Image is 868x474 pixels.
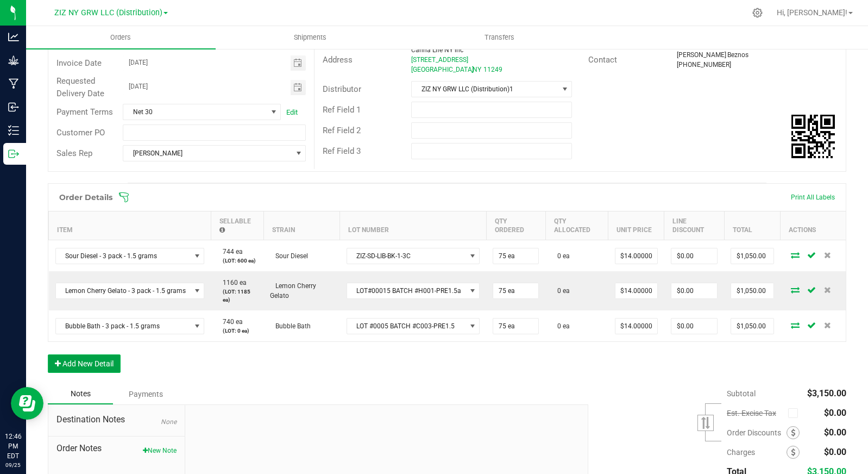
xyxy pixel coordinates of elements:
[486,211,545,240] th: Qty Ordered
[671,319,717,334] input: 0
[483,66,502,73] span: 11249
[671,283,717,298] input: 0
[824,427,846,438] span: $0.00
[291,80,306,95] span: Toggle calendar
[791,115,835,158] img: Scan me!
[731,319,773,334] input: 0
[803,322,820,328] span: Save Order Detail
[777,8,847,17] span: Hi, [PERSON_NAME]!
[217,327,257,335] p: (LOT: 0 ea)
[59,193,112,202] h1: Order Details
[216,26,405,49] a: Shipments
[11,387,43,420] iframe: Resource center
[677,51,726,59] span: [PERSON_NAME]
[217,318,243,326] span: 740 ea
[56,248,191,264] span: Sour Diesel - 3 pack - 1.5 grams
[470,33,529,42] span: Transfers
[803,252,820,258] span: Save Order Detail
[270,252,308,260] span: Sour Diesel
[411,66,474,73] span: [GEOGRAPHIC_DATA]
[279,33,341,42] span: Shipments
[5,432,21,461] p: 12:46 PM EDT
[405,26,595,49] a: Transfers
[270,322,311,330] span: Bubble Bath
[347,248,466,264] span: ZIZ-SD-LIB-BK-1-3C
[791,115,835,158] qrcode: 00001075
[493,283,538,298] input: 0
[48,384,113,404] div: Notes
[56,148,92,158] span: Sales Rep
[143,446,177,456] button: New Note
[615,248,657,264] input: 0
[552,322,570,330] span: 0 ea
[217,257,257,265] p: (LOT: 600 ea)
[55,318,205,334] span: NO DATA FOUND
[411,46,463,54] span: Canna Life NY inc
[323,105,361,115] span: Ref Field 1
[552,287,570,295] span: 0 ea
[56,319,191,334] span: Bubble Bath - 3 pack - 1.5 grams
[217,279,247,286] span: 1160 ea
[677,61,731,68] span: [PHONE_NUMBER]
[96,33,146,42] span: Orders
[412,82,558,97] span: ZIZ NY GRW LLC (Distribution)1
[8,32,19,42] inline-svg: Analytics
[56,128,105,138] span: Customer PO
[48,354,121,373] button: Add New Detail
[56,58,102,68] span: Invoice Date
[55,283,205,299] span: NO DATA FOUND
[727,448,787,457] span: Charges
[323,84,361,94] span: Distributor
[8,148,19,159] inline-svg: Outbound
[54,8,162,17] span: ZIZ NY GRW LLC (Distribution)
[552,252,570,260] span: 0 ea
[727,51,749,59] span: Beznos
[615,319,657,334] input: 0
[5,461,21,469] p: 09/25
[493,319,538,334] input: 0
[615,283,657,298] input: 0
[347,319,466,334] span: LOT #0005 BATCH #C003-PRE1.5
[820,286,836,293] span: Delete Order Detail
[123,146,292,161] span: [PERSON_NAME]
[161,418,177,426] span: None
[49,211,211,240] th: Item
[56,107,113,117] span: Payment Terms
[803,286,820,293] span: Save Order Detail
[727,428,787,437] span: Order Discounts
[824,408,846,418] span: $0.00
[820,322,836,328] span: Delete Order Detail
[56,413,177,426] span: Destination Notes
[113,384,178,404] div: Payments
[8,125,19,136] inline-svg: Inventory
[286,108,298,116] a: Edit
[493,248,538,264] input: 0
[270,282,316,300] span: Lemon Cherry Gelato
[807,388,846,398] span: $3,150.00
[788,406,803,421] span: Calculate excise tax
[291,55,306,71] span: Toggle calendar
[347,283,466,298] span: LOT#00015 BATCH #H001-PRE1.5a
[323,126,361,135] span: Ref Field 2
[323,146,361,156] span: Ref Field 3
[781,211,846,240] th: Actions
[263,211,339,240] th: Strain
[824,447,846,457] span: $0.00
[751,8,764,18] div: Manage settings
[56,40,114,50] span: Payment Status
[56,76,104,98] span: Requested Delivery Date
[217,248,243,255] span: 744 ea
[8,55,19,66] inline-svg: Grow
[55,248,205,264] span: NO DATA FOUND
[411,56,468,64] span: [STREET_ADDRESS]
[545,211,608,240] th: Qty Allocated
[8,78,19,89] inline-svg: Manufacturing
[473,66,481,73] span: NY
[820,252,836,258] span: Delete Order Detail
[671,248,717,264] input: 0
[724,211,781,240] th: Total
[56,442,177,455] span: Order Notes
[211,211,263,240] th: Sellable
[731,283,773,298] input: 0
[123,104,267,120] span: Net 30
